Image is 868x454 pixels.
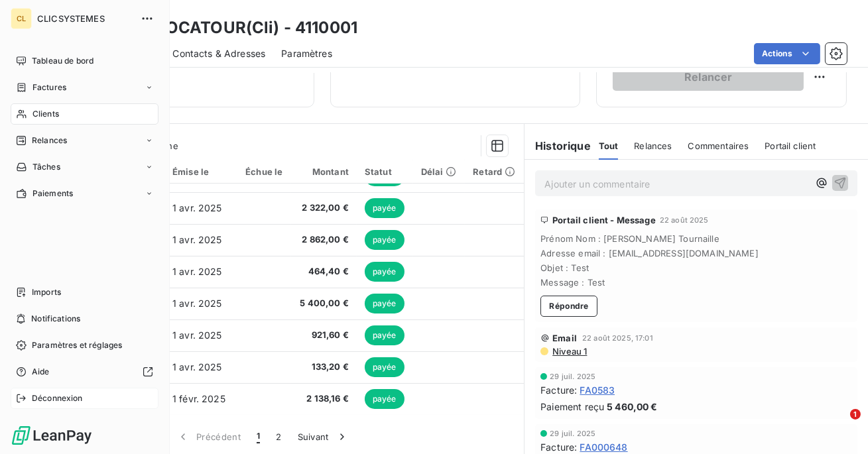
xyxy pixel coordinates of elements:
span: Relances [32,135,67,146]
span: 1 avr. 2025 [172,361,222,372]
button: 1 [249,423,268,451]
span: 921,60 € [299,329,349,342]
span: payée [365,389,404,409]
div: Retard [473,166,516,177]
span: payée [365,294,404,313]
span: 1 avr. 2025 [172,266,222,277]
span: payée [365,230,404,250]
button: Relancer [613,63,804,91]
h6: Historique [525,138,591,154]
div: Émise le [172,166,229,177]
button: 2 [268,423,289,451]
h3: AAA LOCATOUR(Cli) - 4110001 [117,16,357,40]
span: Paramètres [281,47,332,60]
div: Statut [365,166,405,177]
span: 2 138,16 € [299,392,349,406]
span: 22 août 2025 [660,216,709,224]
a: Paramètres et réglages [11,335,158,356]
span: 1 févr. 2025 [172,393,225,404]
span: Tâches [32,161,60,173]
span: 1 avr. 2025 [172,234,222,245]
a: Clients [11,103,158,125]
span: Portail client - Message [552,215,656,225]
button: Suivant [290,423,357,451]
span: Facture : [540,440,577,454]
span: 464,40 € [299,265,349,278]
span: Aide [32,366,50,378]
span: 2 862,00 € [299,233,349,247]
span: Tableau de bord [32,55,93,67]
span: Paramètres et réglages [32,339,122,351]
span: Objet : Test [540,262,852,273]
a: Tâches [11,156,158,178]
iframe: Intercom live chat [823,409,855,441]
div: Délai [421,166,458,177]
span: 1 avr. 2025 [172,298,222,309]
span: Facture : [540,383,577,397]
span: 5 460,00 € [607,400,658,414]
span: Niveau 1 [551,346,587,357]
span: 133,20 € [299,361,349,374]
span: Relances [634,141,672,151]
span: 5 400,00 € [299,297,349,310]
span: Déconnexion [32,392,83,404]
a: Paiements [11,183,158,204]
span: Email [552,333,577,343]
span: FA000648 [580,440,627,454]
span: FA0583 [580,383,615,397]
a: Aide [11,361,158,382]
span: Message : Test [540,277,852,288]
span: payée [365,198,404,218]
a: Factures [11,77,158,98]
div: Échue le [245,166,283,177]
span: Commentaires [688,141,749,151]
a: Relances [11,130,158,151]
span: Clients [32,108,59,120]
span: 1 [257,430,260,443]
span: 29 juil. 2025 [550,372,595,380]
span: Prénom Nom : [PERSON_NAME] Tournaille [540,233,852,244]
span: Contacts & Adresses [172,47,265,60]
a: Tableau de bord [11,50,158,72]
span: payée [365,357,404,377]
span: 1 avr. 2025 [172,202,222,213]
span: 2 322,00 € [299,201,349,215]
div: CL [11,8,32,29]
button: Répondre [540,296,597,317]
span: CLICSYSTEMES [37,13,133,24]
img: Logo LeanPay [11,425,93,446]
span: 1 avr. 2025 [172,329,222,341]
div: Montant [299,166,349,177]
span: payée [365,262,404,282]
button: Actions [754,43,820,64]
span: Adresse email : [EMAIL_ADDRESS][DOMAIN_NAME] [540,248,852,258]
span: Paiement reçu [540,400,604,414]
span: payée [365,325,404,345]
span: Portail client [765,141,816,151]
span: Factures [32,82,66,93]
span: 29 juil. 2025 [550,429,595,437]
span: Tout [599,141,619,151]
span: 22 août 2025, 17:01 [582,334,653,342]
span: Notifications [31,313,80,325]
span: 1 [850,409,861,420]
span: Imports [32,286,61,298]
button: Précédent [168,423,249,451]
a: Imports [11,282,158,303]
span: Paiements [32,188,73,199]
